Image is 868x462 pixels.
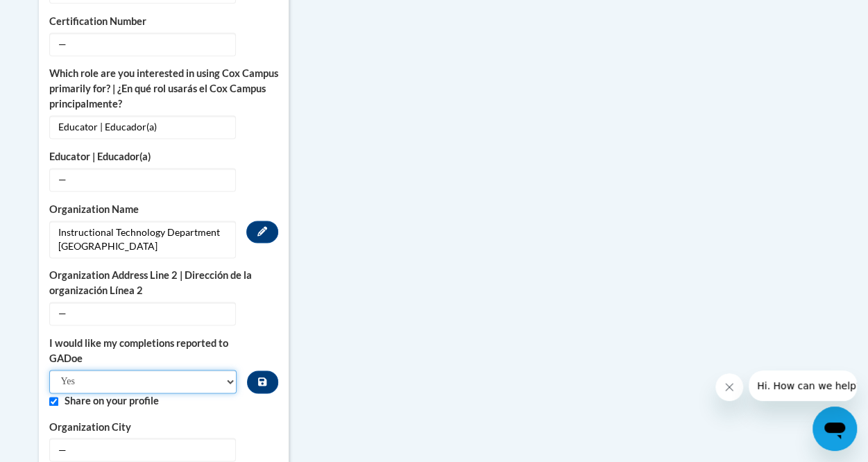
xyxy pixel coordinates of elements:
[49,202,278,217] label: Organization Name
[49,14,278,29] label: Certification Number
[49,302,236,325] span: —
[49,336,237,366] label: I would like my completions reported to GADoe
[65,393,278,409] label: Share on your profile
[49,419,278,434] label: Organization City
[49,438,236,461] span: —
[49,168,236,191] span: —
[49,66,278,112] label: Which role are you interested in using Cox Campus primarily for? | ¿En qué rol usarás el Cox Camp...
[49,268,278,298] label: Organization Address Line 2 | Dirección de la organización Línea 2
[749,370,857,401] iframe: Message from company
[49,33,236,56] span: —
[49,115,236,139] span: Educator | Educador(a)
[715,373,743,401] iframe: Close message
[49,149,278,164] label: Educator | Educador(a)
[8,10,112,21] span: Hi. How can we help?
[49,221,236,258] span: Instructional Technology Department [GEOGRAPHIC_DATA]
[812,407,857,451] iframe: Button to launch messaging window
